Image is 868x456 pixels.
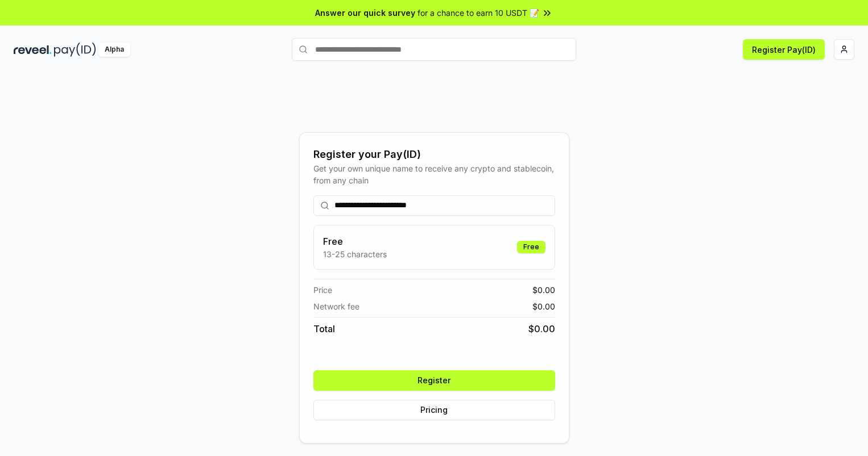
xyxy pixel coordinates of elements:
[313,147,555,162] div: Register your Pay(ID)
[54,43,96,57] img: pay_id
[98,43,130,57] div: Alpha
[313,322,335,336] span: Total
[313,300,359,312] span: Network fee
[313,284,332,296] span: Price
[743,39,825,60] button: Register Pay(ID)
[315,7,415,19] span: Answer our quick survey
[532,284,555,296] span: $ 0.00
[532,300,555,312] span: $ 0.00
[323,248,387,260] p: 13-25 characters
[313,370,555,391] button: Register
[14,43,52,57] img: reveel_dark
[517,241,545,253] div: Free
[313,162,555,186] div: Get your own unique name to receive any crypto and stablecoin, from any chain
[418,7,539,19] span: for a chance to earn 10 USDT 📝
[313,400,555,420] button: Pricing
[323,235,387,248] h3: Free
[528,322,555,336] span: $ 0.00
